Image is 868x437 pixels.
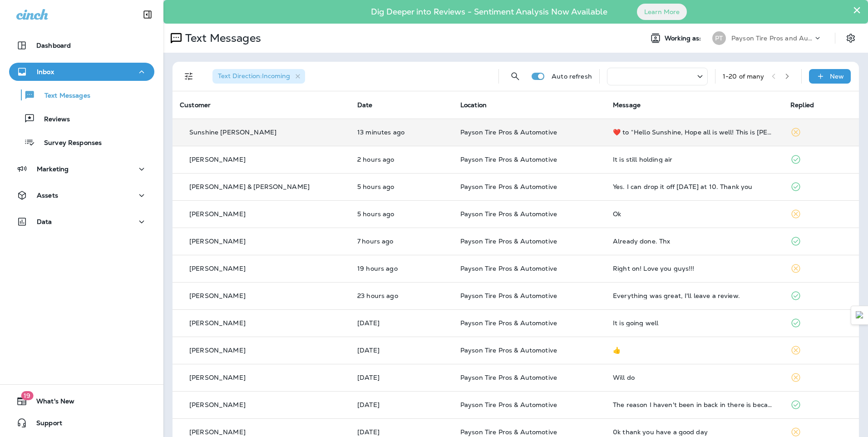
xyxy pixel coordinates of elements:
[357,292,446,299] p: Oct 8, 2025 03:45 PM
[9,414,154,432] button: Support
[613,210,776,218] div: Ok
[212,69,305,84] div: Text Direction:Incoming
[843,30,859,46] button: Settings
[35,139,102,148] p: Survey Responses
[180,101,211,109] span: Customer
[357,238,446,245] p: Oct 9, 2025 08:18 AM
[189,347,246,354] p: [PERSON_NAME]
[830,73,844,80] p: New
[189,183,310,190] p: [PERSON_NAME] & [PERSON_NAME]
[357,101,373,109] span: Date
[189,292,246,299] p: [PERSON_NAME]
[460,319,557,327] span: Payson Tire Pros & Automotive
[357,210,446,218] p: Oct 9, 2025 09:45 AM
[723,73,764,80] div: 1 - 20 of many
[460,346,557,354] span: Payson Tire Pros & Automotive
[27,419,62,430] span: Support
[189,374,246,381] p: [PERSON_NAME]
[613,428,776,436] div: 0k thank you have a good day
[613,129,776,136] div: ​❤️​ to “ Hello Sunshine, Hope all is well! This is Kelly from Payson Tire Pros and Automotive. I...
[460,264,557,273] span: Payson Tire Pros & Automotive
[460,155,557,164] span: Payson Tire Pros & Automotive
[460,428,557,436] span: Payson Tire Pros & Automotive
[853,3,861,17] button: Close
[189,319,246,327] p: [PERSON_NAME]
[9,36,154,55] button: Dashboard
[9,213,154,231] button: Data
[357,183,446,190] p: Oct 9, 2025 09:48 AM
[613,156,776,163] div: It is still holding air
[665,35,703,42] span: Working as:
[637,4,687,20] button: Learn More
[182,31,261,45] p: Text Messages
[552,73,592,80] p: Auto refresh
[35,92,90,100] p: Text Messages
[613,401,776,408] div: The reason I haven't been in back in there is because you guys want $185 $160 for front end align...
[357,156,446,163] p: Oct 9, 2025 12:31 PM
[357,265,446,272] p: Oct 8, 2025 07:31 PM
[613,347,776,354] div: 👍
[357,319,446,327] p: Oct 8, 2025 09:08 AM
[460,210,557,218] span: Payson Tire Pros & Automotive
[9,392,154,410] button: 19What's New
[9,133,154,152] button: Survey Responses
[218,72,290,80] span: Text Direction : Incoming
[189,129,276,136] p: Sunshine [PERSON_NAME]
[460,183,557,191] span: Payson Tire Pros & Automotive
[180,67,198,85] button: Filters
[357,347,446,354] p: Oct 8, 2025 08:38 AM
[357,129,446,136] p: Oct 9, 2025 03:11 PM
[460,373,557,382] span: Payson Tire Pros & Automotive
[506,67,524,85] button: Search Messages
[460,237,557,245] span: Payson Tire Pros & Automotive
[189,265,246,272] p: [PERSON_NAME]
[613,319,776,327] div: It is going well
[357,401,446,408] p: Oct 8, 2025 08:13 AM
[189,210,246,218] p: [PERSON_NAME]
[613,238,776,245] div: Already done. Thx
[731,35,813,42] p: Payson Tire Pros and Automotive
[345,10,634,13] p: Dig Deeper into Reviews - Sentiment Analysis Now Available
[189,428,246,436] p: [PERSON_NAME]
[189,238,246,245] p: [PERSON_NAME]
[37,68,54,75] p: Inbox
[21,391,33,400] span: 19
[790,101,814,109] span: Replied
[460,101,487,109] span: Location
[357,374,446,381] p: Oct 8, 2025 08:29 AM
[613,101,641,109] span: Message
[613,374,776,381] div: Will do
[9,160,154,178] button: Marketing
[36,42,71,49] p: Dashboard
[613,183,776,190] div: Yes. I can drop it off tomorrow at 10. Thank you
[35,115,70,124] p: Reviews
[9,63,154,81] button: Inbox
[37,192,58,199] p: Assets
[9,186,154,204] button: Assets
[37,165,69,173] p: Marketing
[613,265,776,272] div: Right on! Love you guys!!!
[37,218,52,225] p: Data
[460,401,557,409] span: Payson Tire Pros & Automotive
[189,156,246,163] p: [PERSON_NAME]
[460,292,557,300] span: Payson Tire Pros & Automotive
[357,428,446,436] p: Oct 7, 2025 11:41 AM
[460,128,557,136] span: Payson Tire Pros & Automotive
[712,31,726,45] div: PT
[856,311,864,319] img: Detect Auto
[189,401,246,408] p: [PERSON_NAME]
[9,85,154,104] button: Text Messages
[27,397,74,408] span: What's New
[135,5,160,24] button: Collapse Sidebar
[9,109,154,128] button: Reviews
[613,292,776,299] div: Everything was great, I'll leave a review.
